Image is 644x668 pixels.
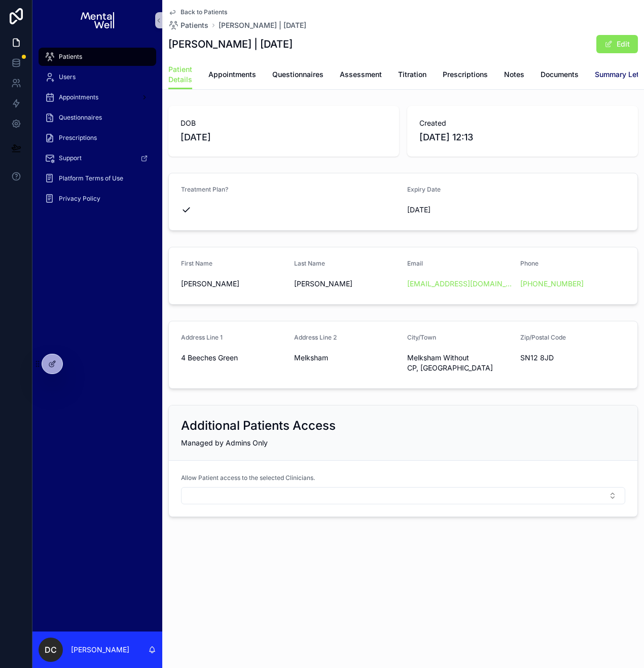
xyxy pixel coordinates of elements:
[520,353,625,363] span: SN12 8JD
[168,37,293,51] h1: [PERSON_NAME] | [DATE]
[181,474,315,482] span: Allow Patient access to the selected Clinicians.
[294,259,325,267] span: Last Name
[181,418,336,434] h2: Additional Patients Access
[407,205,512,215] span: [DATE]
[81,12,114,28] img: App logo
[419,130,626,144] span: [DATE] 12:13
[219,20,306,30] a: [PERSON_NAME] | [DATE]
[272,69,324,80] span: Questionnaires
[168,20,208,30] a: Patients
[39,88,156,106] a: Appointments
[168,60,192,90] a: Patient Details
[181,438,268,447] span: Managed by Admins Only
[520,333,566,341] span: Zip/Postal Code
[340,65,382,86] a: Assessment
[208,65,256,86] a: Appointments
[181,279,286,289] span: [PERSON_NAME]
[39,48,156,66] a: Patients
[407,259,423,267] span: Email
[59,174,123,182] span: Platform Terms of Use
[398,69,426,80] span: Titration
[32,41,162,221] div: scrollable content
[181,487,625,504] button: Select Button
[181,130,387,144] span: [DATE]
[596,35,638,53] button: Edit
[541,69,579,80] span: Documents
[407,353,512,373] span: Melksham Without CP, [GEOGRAPHIC_DATA]
[419,118,626,128] span: Created
[398,65,426,86] a: Titration
[59,53,82,61] span: Patients
[39,149,156,167] a: Support
[504,69,524,80] span: Notes
[504,65,524,86] a: Notes
[71,645,129,655] p: [PERSON_NAME]
[39,169,156,188] a: Platform Terms of Use
[181,8,227,16] span: Back to Patients
[294,353,399,363] span: Melksham
[443,65,488,86] a: Prescriptions
[407,333,436,341] span: City/Town
[59,93,98,101] span: Appointments
[443,69,488,80] span: Prescriptions
[59,154,82,162] span: Support
[294,333,337,341] span: Address Line 2
[39,108,156,127] a: Questionnaires
[39,129,156,147] a: Prescriptions
[59,73,76,81] span: Users
[181,185,228,193] span: Treatment Plan?
[168,64,192,85] span: Patient Details
[340,69,382,80] span: Assessment
[208,69,256,80] span: Appointments
[181,118,387,128] span: DOB
[407,185,441,193] span: Expiry Date
[59,195,100,203] span: Privacy Policy
[181,259,212,267] span: First Name
[520,259,539,267] span: Phone
[541,65,579,86] a: Documents
[59,114,102,122] span: Questionnaires
[39,190,156,208] a: Privacy Policy
[39,68,156,86] a: Users
[59,134,97,142] span: Prescriptions
[272,65,324,86] a: Questionnaires
[45,644,57,656] span: DC
[181,333,223,341] span: Address Line 1
[181,20,208,30] span: Patients
[407,279,512,289] a: [EMAIL_ADDRESS][DOMAIN_NAME]
[168,8,227,16] a: Back to Patients
[181,353,286,363] span: 4 Beeches Green
[294,279,399,289] span: [PERSON_NAME]
[520,279,584,289] a: [PHONE_NUMBER]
